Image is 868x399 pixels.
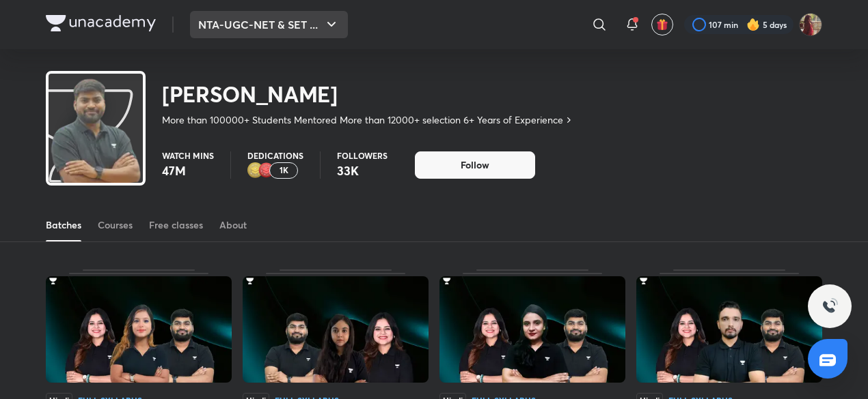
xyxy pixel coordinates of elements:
[46,15,156,31] img: Company Logo
[415,151,535,179] button: Follow
[162,80,574,108] h2: [PERSON_NAME]
[149,209,203,241] a: Free classes
[247,151,303,160] p: Dedications
[190,11,348,38] button: NTA-UGC-NET & SET ...
[822,298,838,314] img: ttu
[799,13,822,36] img: Srishti Sharma
[46,276,232,383] img: Thumbnail
[46,218,81,232] div: Batches
[162,113,563,127] p: More than 100000+ Students Mentored More than 12000+ selection 6+ Years of Experience
[219,209,247,241] a: About
[98,218,133,232] div: Courses
[162,151,214,160] p: Watch mins
[46,209,81,241] a: Batches
[46,15,156,35] a: Company Logo
[98,209,133,241] a: Courses
[243,276,429,383] img: Thumbnail
[49,76,143,198] img: class
[439,276,625,383] img: Thumbnail
[219,218,247,232] div: About
[651,14,673,35] button: avatar
[337,162,388,179] p: 33K
[746,18,760,31] img: streak
[636,276,822,383] img: Thumbnail
[656,18,668,31] img: avatar
[247,162,264,179] img: educator badge2
[162,162,214,179] p: 47M
[258,162,275,179] img: educator badge1
[149,218,203,232] div: Free classes
[337,151,388,160] p: Followers
[280,166,288,175] p: 1K
[461,158,489,172] span: Follow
